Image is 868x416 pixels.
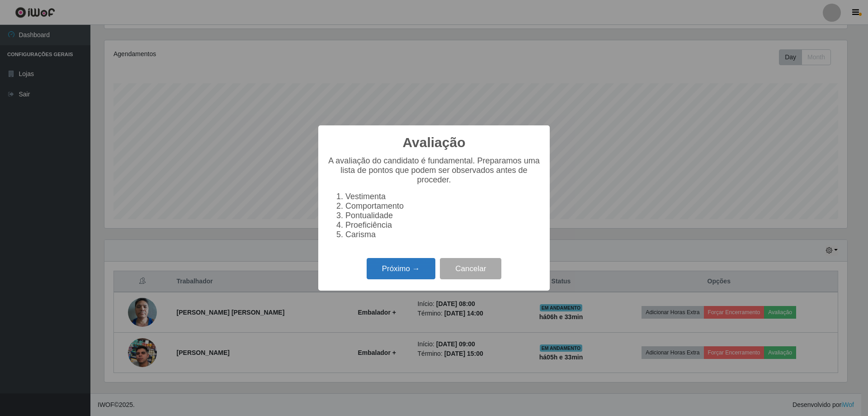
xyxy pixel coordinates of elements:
[345,201,541,211] li: Comportamento
[345,211,541,220] li: Pontualidade
[327,156,541,185] p: A avaliação do candidato é fundamental. Preparamos uma lista de pontos que podem ser observados a...
[367,258,435,279] button: Próximo →
[403,134,466,151] h2: Avaliação
[345,220,541,230] li: Proeficiência
[440,258,501,279] button: Cancelar
[345,230,541,239] li: Carisma
[345,192,541,201] li: Vestimenta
